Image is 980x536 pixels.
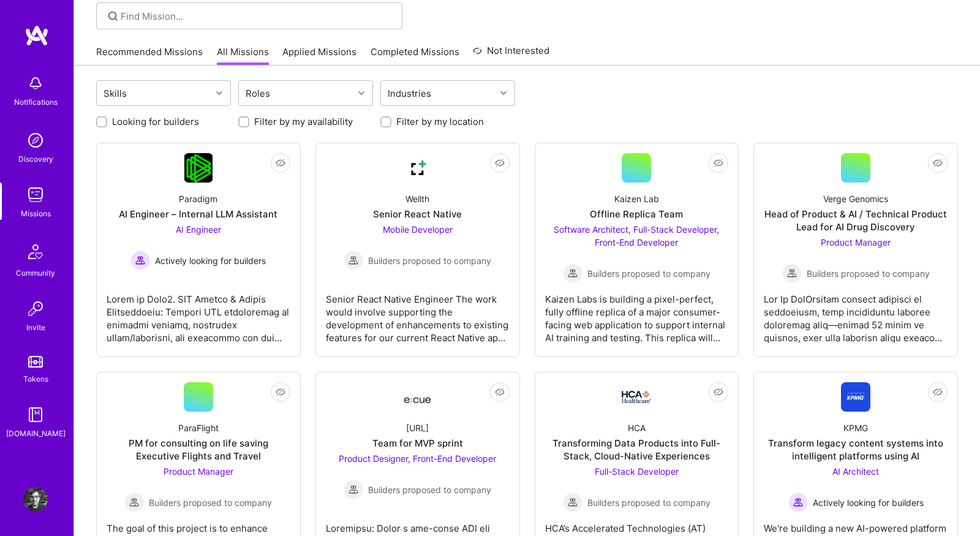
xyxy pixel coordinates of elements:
[23,71,48,96] img: bell
[554,224,719,247] span: Software Architect, Full-Stack Developer, Front-End Developer
[405,192,429,205] div: Wellth
[155,254,266,267] span: Actively looking for builders
[326,283,510,344] div: Senior React Native Engineer The work would involve supporting the development of enhancements to...
[823,192,888,205] div: Verge Genomics
[495,387,505,397] i: icon EyeClosed
[764,437,948,462] div: Transform legacy content systems into intelligent platforms using AI
[587,496,710,509] span: Builders proposed to company
[358,90,364,96] i: icon Chevron
[595,466,679,477] span: Full-Stack Developer
[23,487,48,511] img: User Avatar
[813,496,924,509] span: Actively looking for builders
[217,45,269,66] a: All Missions
[590,208,683,221] div: Offline Replica Team
[545,153,729,347] a: Kaizen LabOffline Replica TeamSoftware Architect, Full-Stack Developer, Front-End Developer Build...
[628,421,646,434] div: HCA
[545,437,729,462] div: Transforming Data Products into Full-Stack, Cloud-Native Experiences
[23,372,48,385] div: Tokens
[396,115,484,128] label: Filter by my location
[276,158,285,168] i: icon EyeClosed
[6,427,66,440] div: [DOMAIN_NAME]
[383,224,453,235] span: Mobile Developer
[339,453,496,464] span: Product Designer, Front-End Developer
[821,237,891,247] span: Product Manager
[372,437,463,450] div: Team for MVP sprint
[807,267,930,280] span: Builders proposed to company
[216,90,222,96] i: icon Chevron
[788,493,808,512] img: Actively looking for builders
[23,296,48,321] img: Invite
[178,421,219,434] div: ParaFlight
[500,90,507,96] i: icon Chevron
[121,10,393,23] input: Find Mission...
[179,192,217,205] div: Paradigm
[254,115,353,128] label: Filter by my availability
[16,266,55,279] div: Community
[714,387,723,397] i: icon EyeClosed
[622,391,651,403] img: Company Logo
[21,237,50,266] img: Community
[933,158,943,168] i: icon EyeClosed
[714,158,723,168] i: icon EyeClosed
[18,153,53,165] div: Discovery
[107,437,290,462] div: PM for consulting on life saving Executive Flights and Travel
[107,153,290,347] a: Company LogoParadigmAI Engineer – Internal LLM AssistantAI Engineer Actively looking for builders...
[368,254,491,267] span: Builders proposed to company
[276,387,285,397] i: icon EyeClosed
[495,158,505,168] i: icon EyeClosed
[112,115,199,128] label: Looking for builders
[563,263,582,283] img: Builders proposed to company
[100,85,130,102] div: Skills
[130,251,150,270] img: Actively looking for builders
[587,267,710,280] span: Builders proposed to company
[124,493,144,512] img: Builders proposed to company
[782,263,802,283] img: Builders proposed to company
[176,224,221,235] span: AI Engineer
[326,153,510,347] a: Company LogoWellthSenior React NativeMobile Developer Builders proposed to companyBuilders propos...
[764,153,948,347] a: Verge GenomicsHead of Product & AI / Technical Product Lead for AI Drug DiscoveryProduct Manager ...
[23,402,48,427] img: guide book
[119,208,277,221] div: AI Engineer – Internal LLM Assistant
[403,153,432,183] img: Company Logo
[28,356,43,368] img: tokens
[832,466,879,477] span: AI Architect
[21,207,51,220] div: Missions
[243,85,273,102] div: Roles
[96,45,203,66] a: Recommended Missions
[106,9,120,23] i: icon SearchGrey
[107,283,290,344] div: Lorem ip Dolo2. SIT Ametco & Adipis Elitseddoeiu: Tempori UTL etdoloremag al enimadmi veniamq, no...
[373,208,462,221] div: Senior React Native
[764,283,948,344] div: Lor Ip DolOrsitam consect adipisci el seddoeiusm, temp incididuntu laboree doloremag aliq—enimad ...
[371,45,459,66] a: Completed Missions
[368,483,491,496] span: Builders proposed to company
[24,25,49,47] img: logo
[385,85,434,102] div: Industries
[841,382,870,412] img: Company Logo
[614,192,659,205] div: Kaizen Lab
[184,153,213,183] img: Company Logo
[403,386,432,408] img: Company Logo
[933,387,943,397] i: icon EyeClosed
[14,96,58,108] div: Notifications
[344,480,363,499] img: Builders proposed to company
[764,208,948,233] div: Head of Product & AI / Technical Product Lead for AI Drug Discovery
[23,128,48,153] img: discovery
[843,421,868,434] div: KPMG
[344,251,363,270] img: Builders proposed to company
[473,43,549,66] a: Not Interested
[282,45,356,66] a: Applied Missions
[545,283,729,344] div: Kaizen Labs is building a pixel-perfect, fully offline replica of a major consumer-facing web app...
[23,183,48,207] img: teamwork
[563,493,582,512] img: Builders proposed to company
[406,421,429,434] div: [URL]
[149,496,272,509] span: Builders proposed to company
[164,466,233,477] span: Product Manager
[20,487,51,511] a: User Avatar
[26,321,45,334] div: Invite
